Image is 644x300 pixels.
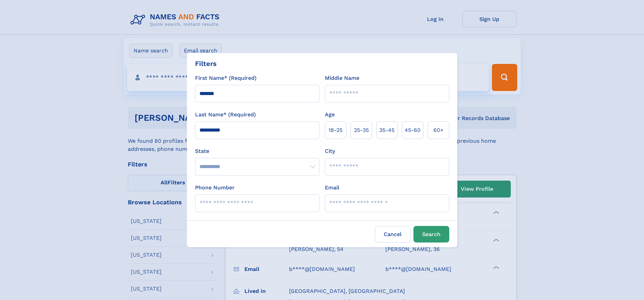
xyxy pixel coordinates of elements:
[195,184,235,192] label: Phone Number
[379,126,395,134] span: 35‑45
[413,226,449,243] button: Search
[433,126,444,134] span: 60+
[325,184,339,192] label: Email
[329,126,342,134] span: 18‑25
[354,126,369,134] span: 25‑35
[195,111,256,119] label: Last Name* (Required)
[195,74,257,82] label: First Name* (Required)
[405,126,421,134] span: 45‑60
[325,111,335,119] label: Age
[375,226,411,243] label: Cancel
[195,59,217,69] div: Filters
[325,74,359,82] label: Middle Name
[325,147,335,155] label: City
[195,147,319,155] label: State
